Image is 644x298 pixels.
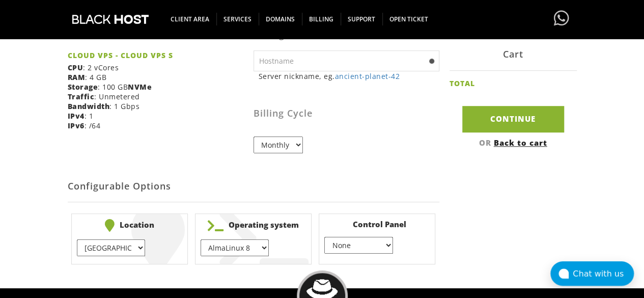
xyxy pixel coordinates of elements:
b: Storage [68,82,98,92]
b: CPU [68,63,83,72]
span: Open Ticket [382,13,435,25]
h3: Configure Server [254,30,439,40]
select: } } } } } } [77,239,145,256]
h3: Product/Service [68,30,246,40]
b: Traffic [68,92,95,101]
b: Bandwidth [68,101,110,111]
div: Cart [450,38,577,71]
select: } } } } [324,237,393,254]
span: Support [341,13,383,25]
b: IPv4 [68,111,85,121]
div: Chat with us [573,269,634,279]
input: Hostname [254,50,439,71]
input: Continue [462,106,564,132]
span: SERVICES [216,13,259,25]
b: RAM [68,72,86,82]
a: Back to cart [494,138,547,148]
div: OR [450,138,577,148]
span: CLIENT AREA [163,13,217,25]
b: Control Panel [324,219,430,229]
button: Chat with us [550,261,634,286]
h2: TOTAL [450,80,475,88]
span: Domains [259,13,302,25]
b: Operating system [201,219,306,232]
b: Location [77,219,182,232]
select: } } } } } } } } } } } } } } } } } } } } } [201,239,269,256]
div: : 2 vCores : 4 GB : 100 GB : Unmetered : 1 Gbps : 1 : /64 [68,15,254,138]
small: Server nickname, eg. [259,71,439,81]
b: NVMe [128,82,152,92]
h3: Billing Cycle [254,109,439,119]
b: IPv6 [68,121,85,130]
span: Billing [302,13,341,25]
h2: Configurable Options [68,171,439,202]
strong: CLOUD VPS - CLOUD VPS S [68,50,246,60]
a: ancient-planet-42 [335,71,400,81]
